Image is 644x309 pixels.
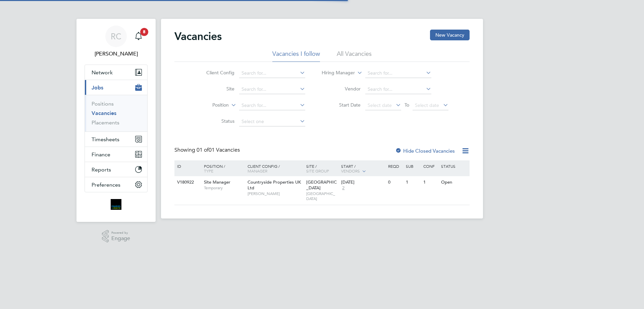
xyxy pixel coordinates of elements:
[402,101,411,109] span: To
[306,191,338,201] span: [GEOGRAPHIC_DATA]
[190,102,229,109] label: Position
[239,85,305,94] input: Search for...
[439,160,469,172] div: Status
[368,102,392,108] span: Select date
[85,132,147,147] button: Timesheets
[248,179,301,191] span: Countryside Properties UK Ltd
[85,177,147,192] button: Preferences
[132,26,145,47] a: 8
[341,168,360,173] span: Vendors
[85,80,147,95] button: Jobs
[422,176,439,189] div: 1
[395,148,455,154] label: Hide Closed Vacancies
[111,199,121,210] img: bromak-logo-retina.png
[175,160,199,172] div: ID
[174,147,241,154] div: Showing
[92,101,114,107] a: Positions
[322,102,361,108] label: Start Date
[316,70,355,76] label: Hiring Manager
[439,176,469,189] div: Open
[196,86,234,92] label: Site
[196,70,234,76] label: Client Config
[365,85,431,94] input: Search for...
[111,236,130,241] span: Engage
[239,117,305,126] input: Select one
[175,176,199,189] div: V180922
[111,230,130,236] span: Powered by
[337,50,372,62] li: All Vacancies
[85,65,147,80] button: Network
[430,30,470,40] button: New Vacancy
[85,147,147,162] button: Finance
[404,176,422,189] div: 1
[111,32,121,41] span: RC
[174,30,222,43] h2: Vacancies
[415,102,439,108] span: Select date
[365,69,431,78] input: Search for...
[85,95,147,131] div: Jobs
[199,160,246,177] div: Position /
[92,110,116,116] a: Vacancies
[306,168,329,173] span: Site Group
[386,160,404,172] div: Reqd
[239,69,305,78] input: Search for...
[204,179,230,185] span: Site Manager
[305,160,340,177] div: Site /
[246,160,305,177] div: Client Config /
[422,160,439,172] div: Conf
[92,151,110,158] span: Finance
[92,182,120,188] span: Preferences
[404,160,422,172] div: Sub
[197,147,240,153] span: 01 Vacancies
[92,119,119,126] a: Placements
[85,26,148,58] a: RC[PERSON_NAME]
[239,101,305,110] input: Search for...
[248,191,303,196] span: [PERSON_NAME]
[92,84,103,91] span: Jobs
[204,185,244,191] span: Temporary
[272,50,320,62] li: Vacancies I follow
[92,166,111,173] span: Reports
[140,28,148,36] span: 8
[339,160,386,177] div: Start /
[85,162,147,177] button: Reports
[197,147,209,153] span: 01 of
[85,50,148,58] span: Robyn Clarke
[306,179,337,191] span: [GEOGRAPHIC_DATA]
[102,230,130,243] a: Powered byEngage
[341,180,385,185] div: [DATE]
[341,185,345,191] span: 2
[204,168,213,173] span: Type
[85,199,148,210] a: Go to home page
[248,168,267,173] span: Manager
[322,86,361,92] label: Vendor
[196,118,234,124] label: Status
[92,136,119,143] span: Timesheets
[92,69,113,76] span: Network
[76,19,156,222] nav: Main navigation
[386,176,404,189] div: 0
